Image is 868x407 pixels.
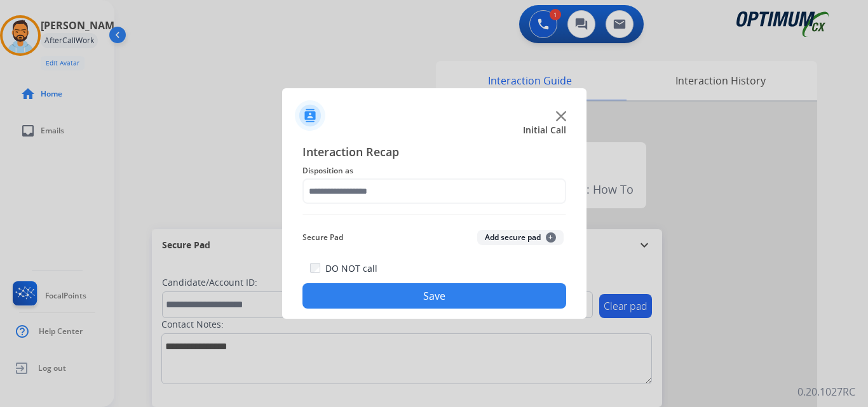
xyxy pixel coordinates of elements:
span: Secure Pad [302,230,343,245]
p: 0.20.1027RC [797,384,855,399]
button: Save [302,283,566,309]
span: Disposition as [302,163,566,178]
img: contact-recap-line.svg [302,214,566,215]
span: Interaction Recap [302,143,566,163]
img: contactIcon [295,100,325,131]
span: Initial Call [523,124,566,137]
button: Add secure pad+ [477,230,564,245]
label: DO NOT call [325,262,377,275]
span: + [546,232,556,243]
